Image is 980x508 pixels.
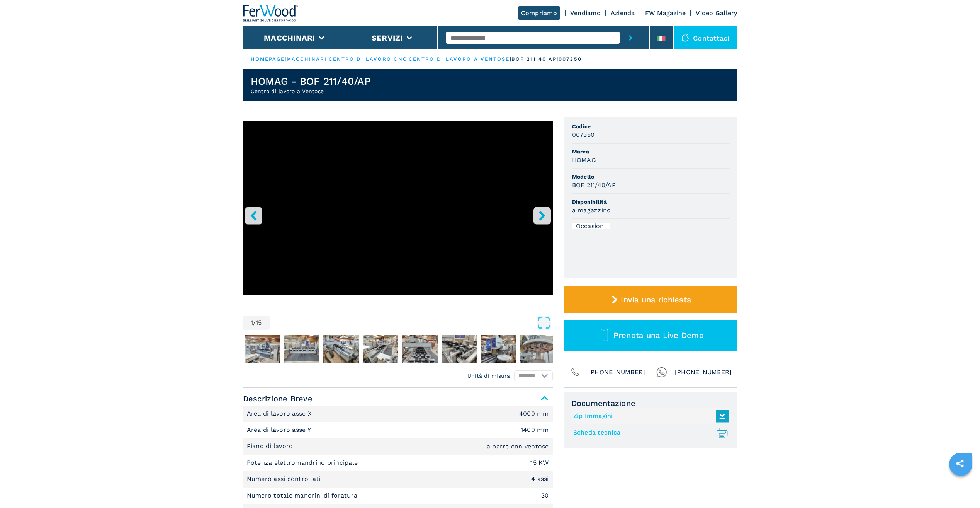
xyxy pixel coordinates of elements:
span: / [253,320,256,326]
h3: 007350 [572,130,595,139]
span: Documentazione [571,399,730,408]
span: | [407,56,409,62]
button: Invia una richiesta [564,286,737,313]
button: Go to Slide 5 [361,334,400,365]
a: Compriamo [518,6,560,20]
p: Area di lavoro asse X [247,409,314,418]
h3: a magazzino [572,206,611,215]
span: 1 [251,320,253,326]
span: Descrizione Breve [243,392,553,406]
h3: HOMAG [572,155,596,164]
span: Prenota una Live Demo [613,331,704,340]
button: Prenota una Live Demo [564,320,737,351]
div: Occasioni [572,223,610,229]
span: [PHONE_NUMBER] [675,367,732,378]
nav: Thumbnail Navigation [243,334,553,365]
em: 4000 mm [519,411,549,417]
span: | [510,56,511,62]
a: Vendiamo [570,9,601,17]
a: FW Magazine [645,9,686,17]
span: Disponibilità [572,198,730,206]
span: Codice [572,123,730,130]
div: Contattaci [674,26,737,49]
img: Whatsapp [656,367,667,378]
p: Numero totale mandrini di foratura [247,491,360,500]
img: 1dd85124f3c32333fd530297ac19a0cc [402,335,438,363]
span: 15 [256,320,262,326]
span: [PHONE_NUMBER] [588,367,645,378]
a: sharethis [950,454,970,473]
span: Invia una richiesta [621,295,691,304]
img: 97e251f10958f2a913a29f1983e7e38e [481,335,516,363]
h1: HOMAG - BOF 211/40/AP [251,75,370,87]
img: 2bd0db13a379df4cbf8b7947553739aa [284,335,319,363]
button: Go to Slide 2 [243,334,282,365]
button: Go to Slide 3 [282,334,321,365]
img: Ferwood [243,5,299,22]
img: 76d6e2365aefbd5b69dfa7f6fec1d4c6 [363,335,398,363]
em: 30 [541,493,549,499]
em: 1400 mm [521,427,549,433]
a: centro di lavoro a ventose [409,56,510,62]
em: Unità di misura [467,372,510,380]
button: Go to Slide 7 [440,334,479,365]
button: Macchinari [264,33,315,43]
a: Zip Immagini [573,410,725,423]
button: right-button [533,207,551,224]
iframe: YouTube video player [243,121,553,295]
span: Marca [572,148,730,155]
a: macchinari [287,56,327,62]
em: 4 assi [531,476,549,482]
a: Scheda tecnica [573,426,725,439]
a: HOMEPAGE [251,56,285,62]
img: 139ee67c7f80e4a1b8bf416f6872c7f0 [245,335,280,363]
p: Numero assi controllati [247,475,323,483]
img: 6cf4b3ba485e4c9de3d9457468ab2166 [442,335,477,363]
span: | [327,56,329,62]
button: Go to Slide 6 [401,334,439,365]
button: left-button [245,207,262,224]
button: Go to Slide 8 [479,334,518,365]
h2: Centro di lavoro a Ventose [251,87,370,95]
button: Go to Slide 9 [519,334,557,365]
button: Go to Slide 4 [322,334,360,365]
p: Area di lavoro asse Y [247,426,313,434]
p: Potenza elettromandrino principale [247,459,360,467]
a: centro di lavoro cnc [329,56,407,62]
a: Azienda [611,9,635,17]
em: 15 KW [530,460,549,466]
h3: BOF 211/40/AP [572,181,616,189]
div: Go to Slide 1 [243,121,553,308]
p: bof 211 40 ap | [511,56,559,63]
em: a barre con ventose [487,443,549,450]
a: Video Gallery [696,9,737,17]
p: Piano di lavoro [247,442,295,450]
button: Open Fullscreen [272,316,551,330]
img: Contattaci [681,34,689,42]
span: | [285,56,286,62]
img: 3d21fd9c36605def22ddd0c0fda0ecfc [520,335,556,363]
button: Servizi [372,33,403,43]
img: Phone [570,367,581,378]
p: 007350 [559,56,582,63]
span: Modello [572,173,730,181]
img: 51e3d9ecb9e4ac98111470fdbbf7fe5e [323,335,359,363]
button: submit-button [620,26,641,49]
